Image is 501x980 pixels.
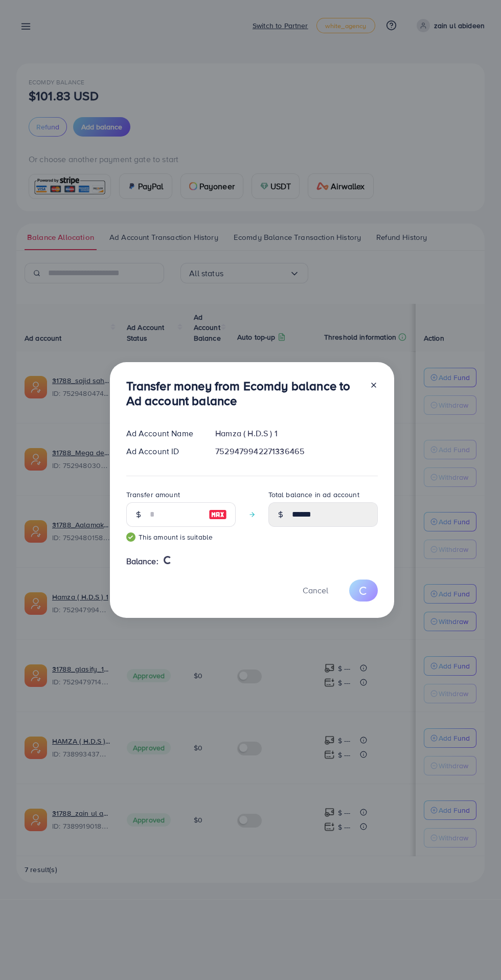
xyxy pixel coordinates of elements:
[118,428,208,439] div: Ad Account Name
[126,532,236,542] small: This amount is suitable
[126,489,180,500] label: Transfer amount
[207,428,385,439] div: Hamza ( H.D.S ) 1
[126,555,158,567] span: Balance:
[126,378,361,408] h3: Transfer money from Ecomdy balance to Ad account balance
[126,532,135,542] img: guide
[268,489,359,500] label: Total balance in ad account
[303,585,328,596] span: Cancel
[209,508,227,521] img: image
[207,446,385,457] div: 7529479942271336465
[290,580,341,602] button: Cancel
[118,446,208,457] div: Ad Account ID
[458,934,493,972] iframe: Chat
